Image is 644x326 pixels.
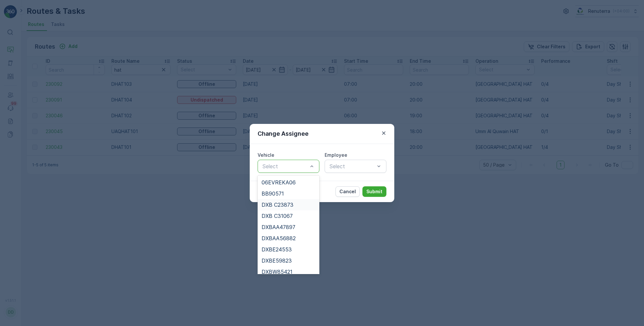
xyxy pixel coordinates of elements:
label: Employee [325,152,347,158]
span: DXBAA47897 [262,224,295,230]
span: DXBE59823 [262,258,292,264]
button: Cancel [335,186,360,197]
p: Select [263,162,308,170]
p: Select [330,162,375,170]
span: DXBW85421 [262,269,292,275]
span: 06EVREKA06 [262,179,296,185]
span: DXB C31067 [262,213,293,219]
span: DXB C23873 [262,202,293,208]
span: DXBE24553 [262,246,292,252]
p: Change Assignee [258,129,309,138]
p: Cancel [339,188,356,195]
button: Submit [362,186,386,197]
p: Submit [366,188,382,195]
span: DXBAA56882 [262,235,296,241]
span: BB90571 [262,191,284,197]
label: Vehicle [258,152,274,158]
